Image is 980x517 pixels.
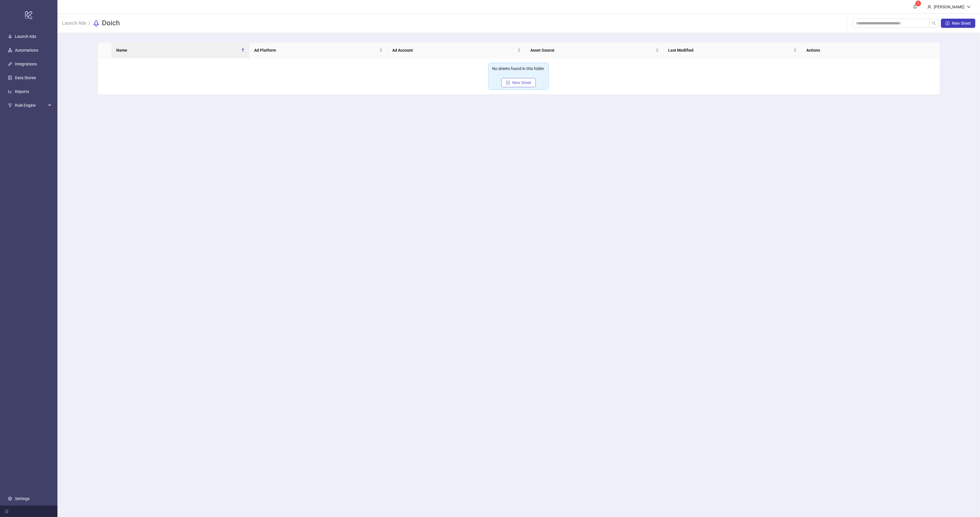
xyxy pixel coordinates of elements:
a: Integrations [15,62,37,66]
a: Automations [15,48,38,53]
span: Rule Engine [15,100,47,111]
span: bell [913,5,917,9]
sup: 1 [915,1,921,6]
th: Last Modified [664,42,802,58]
span: fork [8,103,12,107]
button: New Sheet [501,78,536,87]
a: Reports [15,89,29,94]
span: Ad Platform [254,47,378,53]
span: Last Modified [668,47,792,53]
li: / [88,19,90,28]
span: user [927,5,931,9]
th: Ad Platform [250,42,388,58]
span: down [967,5,971,9]
span: New Sheet [952,21,971,26]
span: plus-square [946,21,950,25]
span: Asset Source [530,47,654,53]
span: Name [116,47,240,53]
a: Settings [15,496,30,501]
a: Launch Ads [15,34,36,39]
th: Ad Account [388,42,526,58]
th: Actions [802,42,940,58]
span: 1 [917,1,919,5]
a: Launch Ads [61,20,87,26]
button: New Sheet [941,19,975,28]
span: search [932,21,936,25]
span: rocket [93,20,100,27]
span: New Sheet [512,80,531,85]
span: plus-square [506,81,510,85]
h3: Doich [102,19,120,28]
th: Name [112,42,250,58]
th: Asset Source [526,42,664,58]
span: menu-fold [5,509,9,513]
span: Ad Account [392,47,516,53]
div: No sheets found in this folder. [492,65,545,72]
a: Data Stores [15,75,36,80]
div: [PERSON_NAME] [931,4,967,10]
